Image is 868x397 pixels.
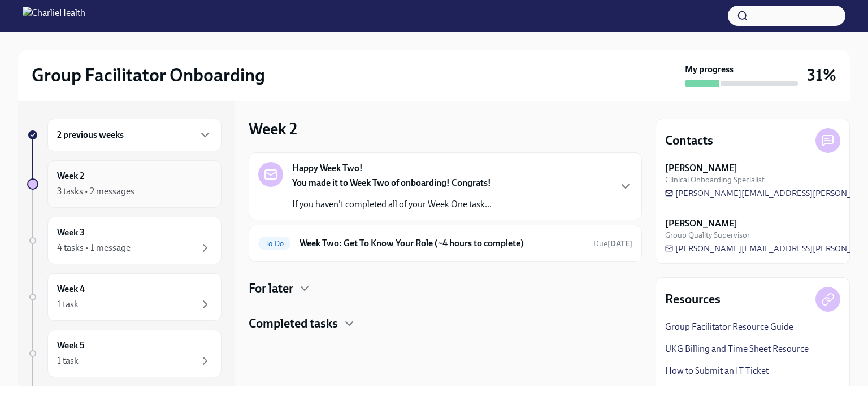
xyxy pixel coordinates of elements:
span: Due [593,239,632,248]
a: Week 51 task [27,330,222,377]
img: CharlieHealth [23,7,85,25]
div: 2 previous weeks [47,119,222,151]
div: 1 task [57,298,79,311]
h4: Contacts [665,132,713,149]
a: Week 34 tasks • 1 message [27,217,222,264]
h4: Completed tasks [249,315,338,332]
div: Completed tasks [249,315,642,332]
a: UKG Billing and Time Sheet Resource [665,343,809,355]
strong: [DATE] [607,239,632,248]
strong: [PERSON_NAME] [665,162,737,174]
a: Week 23 tasks • 2 messages [27,160,222,208]
strong: You made it to Week Two of onboarding! Congrats! [292,177,491,188]
strong: Happy Week Two! [292,162,363,174]
span: Clinical Onboarding Specialist [665,174,765,185]
a: To DoWeek Two: Get To Know Your Role (~4 hours to complete)Due[DATE] [258,234,632,252]
span: To Do [258,239,290,248]
h3: Week 2 [249,119,297,139]
a: Week 41 task [27,273,222,321]
h6: Week 2 [57,170,84,182]
a: How to Submit an IT Ticket [665,365,769,377]
div: 1 task [57,355,79,367]
h6: Week Two: Get To Know Your Role (~4 hours to complete) [300,237,584,250]
span: Group Quality Supervisor [665,230,750,241]
div: 4 tasks • 1 message [57,242,131,254]
strong: My progress [685,63,734,76]
h3: 31% [807,65,836,85]
h4: Resources [665,291,721,308]
h6: Week 3 [57,226,85,239]
p: If you haven't completed all of your Week One task... [292,198,492,211]
a: Group Facilitator Resource Guide [665,321,793,333]
span: August 25th, 2025 10:00 [593,238,632,249]
div: 3 tasks • 2 messages [57,185,134,198]
h6: Week 4 [57,283,85,295]
div: For later [249,280,642,297]
h4: For later [249,280,293,297]
h6: Week 5 [57,339,85,352]
h2: Group Facilitator Onboarding [32,64,265,86]
h6: 2 previous weeks [57,129,124,141]
strong: [PERSON_NAME] [665,217,737,230]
